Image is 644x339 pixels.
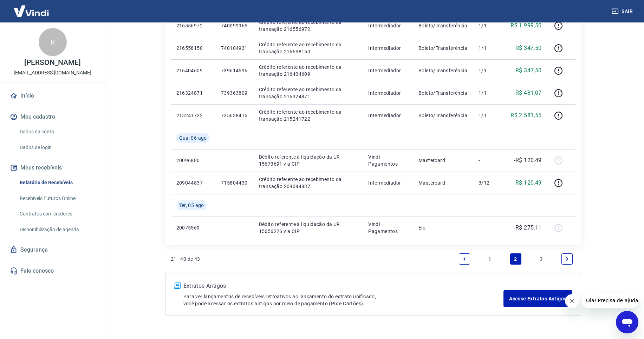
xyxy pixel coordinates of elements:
p: 20075569 [176,224,210,231]
a: Segurança [8,242,97,258]
a: Previous page [459,253,470,265]
p: 1/1 [479,67,499,74]
a: Dados da conta [17,125,97,139]
a: Dados de login [17,140,97,155]
p: Intermediador [368,22,407,29]
span: Ter, 05 ago [179,202,204,209]
a: Início [8,88,97,104]
div: R [39,28,67,56]
a: Page 2 is your current page [510,253,521,265]
a: Recebíveis Futuros Online [17,191,97,206]
p: 1/1 [479,89,499,97]
p: 21 - 40 de 43 [171,255,200,262]
p: Boleto/Transferência [418,112,467,119]
p: Intermediador [368,89,407,97]
p: 215241722 [176,112,210,119]
p: Intermediador [368,45,407,52]
p: 1/1 [479,22,499,29]
p: Crédito referente ao recebimento da transação 216324871 [259,86,357,100]
img: ícone [174,282,181,289]
p: Boleto/Transferência [418,22,467,29]
p: -R$ 120,49 [514,156,542,165]
a: Page 1 [484,253,496,265]
p: R$ 347,50 [515,66,542,75]
p: Crédito referente ao recebimento da transação 216558150 [259,41,357,55]
p: 20096880 [176,157,210,164]
p: 1/1 [479,112,499,119]
p: 216556972 [176,22,210,29]
p: R$ 120,49 [515,179,542,187]
p: 739614596 [221,67,248,74]
img: Vindi [8,0,54,22]
p: Intermediador [368,179,407,186]
p: Débito referente à liquidação da UR 15673691 via CIP [259,153,357,167]
p: 740099965 [221,22,248,29]
p: Boleto/Transferência [418,45,467,52]
a: Contratos com credores [17,207,97,221]
iframe: Fechar mensagem [565,294,579,308]
p: Vindi Pagamentos [368,153,407,167]
p: R$ 347,50 [515,44,542,52]
p: 740104931 [221,45,248,52]
p: - [479,224,499,231]
p: Crédito referente ao recebimento da transação 209044837 [259,176,357,190]
a: Fale conosco [8,263,97,279]
span: Qua, 06 ago [179,134,207,141]
p: R$ 2.581,55 [510,111,541,120]
a: Next page [561,253,573,265]
p: 3/12 [479,179,499,186]
a: Disponibilização de agenda [17,222,97,237]
p: Para ver lançamentos de recebíveis retroativos ao lançamento do extrato unificado, você pode aces... [183,293,504,307]
p: Vindi Pagamentos [368,221,407,235]
p: Boleto/Transferência [418,89,467,97]
p: Intermediador [368,67,407,74]
p: Boleto/Transferência [418,67,467,74]
p: 216404609 [176,67,210,74]
p: R$ 1.999,50 [510,21,541,30]
iframe: Botão para abrir a janela de mensagens [616,311,638,333]
p: -R$ 275,11 [514,224,542,232]
ul: Pagination [456,251,575,267]
p: 216558150 [176,45,210,52]
p: Intermediador [368,112,407,119]
p: - [479,157,499,164]
p: Mastercard [418,157,467,164]
a: Relatório de Recebíveis [17,175,97,190]
button: Meu cadastro [8,109,97,125]
p: 1/1 [479,45,499,52]
p: Crédito referente ao recebimento da transação 216556972 [259,19,357,33]
p: [PERSON_NAME] [24,59,80,66]
p: 715804430 [221,179,248,186]
button: Meus recebíveis [8,160,97,175]
iframe: Mensagem da empresa [582,293,638,308]
p: [EMAIL_ADDRESS][DOMAIN_NAME] [14,69,91,77]
a: Page 3 [536,253,547,265]
p: Crédito referente ao recebimento da transação 216404609 [259,64,357,78]
p: 739363809 [221,89,248,97]
p: 216324871 [176,89,210,97]
p: Elo [418,224,467,231]
p: R$ 481,07 [515,89,542,97]
p: Débito referente à liquidação da UR 15656226 via CIP [259,221,357,235]
button: Sair [610,5,636,18]
p: Extratos Antigos [183,282,504,290]
a: Acesse Extratos Antigos [503,290,572,307]
span: Olá! Precisa de ajuda? [4,5,59,11]
p: 209044837 [176,179,210,186]
p: Crédito referente ao recebimento da transação 215241722 [259,108,357,122]
p: 735638415 [221,112,248,119]
p: Mastercard [418,179,467,186]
